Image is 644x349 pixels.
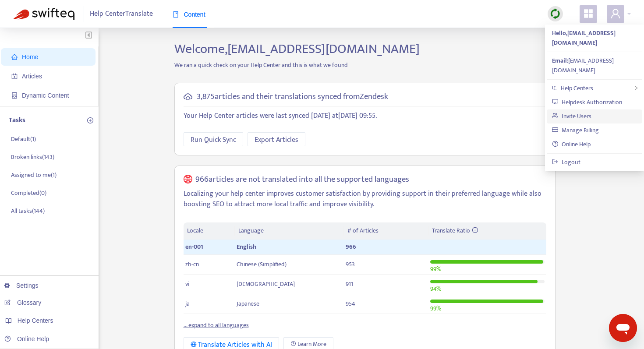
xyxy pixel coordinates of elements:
span: 966 [346,242,356,252]
span: account-book [11,73,18,79]
span: plus-circle [87,117,93,123]
span: Help Center Translate [90,6,153,22]
span: book [173,11,179,18]
p: Default ( 1 ) [11,134,36,144]
span: en-001 [185,242,203,252]
p: Tasks [9,115,25,126]
span: right [633,85,639,91]
span: Run Quick Sync [191,134,236,145]
a: Glossary [4,299,41,306]
button: Run Quick Sync [184,132,243,146]
span: 911 [346,279,353,289]
a: Online Help [552,139,591,149]
img: Swifteq [13,8,74,20]
a: Invite Users [552,111,591,121]
div: [EMAIL_ADDRESS][DOMAIN_NAME] [552,56,637,75]
span: Japanese [237,299,259,309]
img: sync.dc5367851b00ba804db3.png [550,8,561,19]
span: Content [173,11,205,18]
span: container [11,92,18,99]
h5: 966 articles are not translated into all the supported languages [195,175,409,185]
p: Completed ( 0 ) [11,188,46,197]
a: Logout [552,157,580,167]
span: zh-cn [185,259,199,269]
iframe: メッセージングウィンドウの起動ボタン、進行中の会話 [609,314,637,342]
button: Export Articles [248,132,305,146]
span: vi [185,279,189,289]
a: Manage Billing [552,125,599,135]
p: We ran a quick check on your Help Center and this is what we found [168,60,562,70]
p: Your Help Center articles were last synced [DATE] at [DATE] 09:55 . [184,111,546,121]
a: ... expand to all languages [184,320,249,330]
span: Welcome, [EMAIL_ADDRESS][DOMAIN_NAME] [174,38,420,60]
strong: Hello, [EMAIL_ADDRESS][DOMAIN_NAME] [552,28,616,48]
span: Help Centers [18,317,53,324]
span: global [184,175,192,185]
span: Help Centers [561,83,593,93]
th: Language [235,222,343,240]
span: 99 % [430,264,441,274]
span: Chinese (Simplified) [237,259,287,269]
a: Helpdesk Authorization [552,97,622,107]
span: 954 [346,299,355,309]
span: 94 % [430,284,441,294]
span: ja [185,299,190,309]
span: Learn More [297,339,326,349]
th: # of Articles [344,222,428,240]
a: Online Help [4,335,49,342]
p: Localizing your help center improves customer satisfaction by providing support in their preferre... [184,189,546,210]
span: user [610,8,621,19]
p: All tasks ( 144 ) [11,206,45,215]
span: appstore [583,8,594,19]
h5: 3,875 articles and their translations synced from Zendesk [197,92,388,102]
span: home [11,54,18,60]
p: Broken links ( 143 ) [11,152,54,162]
a: Settings [4,282,39,289]
span: Dynamic Content [22,92,69,99]
div: Translate Ratio [432,226,542,236]
span: 99 % [430,303,441,314]
span: cloud-sync [184,92,192,101]
strong: Email: [552,56,568,66]
p: Assigned to me ( 1 ) [11,170,57,180]
span: Home [22,53,38,60]
span: Articles [22,73,42,80]
th: Locale [184,222,235,240]
span: [DEMOGRAPHIC_DATA] [237,279,295,289]
span: Export Articles [255,134,298,145]
span: English [237,242,256,252]
span: 953 [346,259,355,269]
